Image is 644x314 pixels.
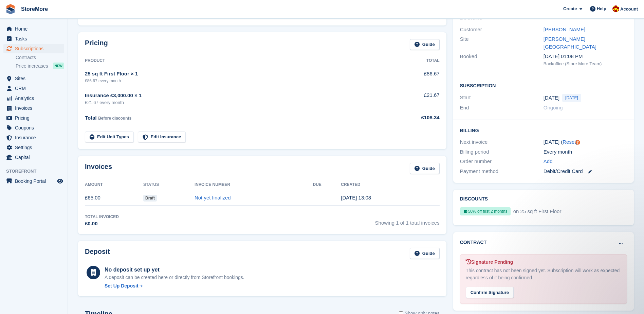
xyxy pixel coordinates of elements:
span: Help [597,5,606,12]
div: Insurance £3,000.00 × 1 [85,92,385,100]
a: menu [3,143,64,152]
span: Insurance [15,133,56,142]
span: [DATE] [562,94,581,102]
a: Not yet finalized [195,195,231,200]
h2: Contract [460,239,487,246]
a: StoreMore [18,3,51,15]
span: Capital [15,153,56,162]
div: Confirm Signature [466,287,514,298]
p: A deposit can be created here or directly from Storefront bookings. [105,274,244,281]
div: End [460,104,544,112]
span: Tasks [15,34,56,43]
th: Invoice Number [195,179,313,190]
th: Product [85,55,385,66]
a: menu [3,44,64,53]
a: menu [3,84,64,93]
a: Guide [410,163,440,174]
a: Contracts [16,54,64,61]
a: menu [3,153,64,162]
span: Draft [143,195,157,202]
th: Status [143,179,195,190]
a: Set Up Deposit [105,282,244,290]
a: Guide [410,39,440,50]
span: Invoices [15,103,56,113]
div: Next invoice [460,138,544,146]
a: menu [3,34,64,43]
a: menu [3,113,64,123]
img: Store More Team [612,5,619,12]
span: Settings [15,143,56,152]
div: [DATE] 01:08 PM [544,53,627,60]
h2: Deposit [85,248,110,259]
div: Site [460,35,544,51]
a: menu [3,24,64,34]
span: on 25 sq ft First Floor [512,208,562,214]
img: stora-icon-8386f47178a22dfd0bd8f6a31ec36ba5ce8667c1dd55bd0f319d3a0aa187defe.svg [5,4,16,14]
span: Account [620,6,638,13]
a: Reset [563,139,576,145]
h2: Pricing [85,39,108,50]
h2: Billing [460,127,627,134]
span: Total [85,115,97,121]
div: Payment method [460,168,544,175]
span: Price increases [16,63,48,69]
div: Customer [460,26,544,34]
div: £108.34 [385,114,439,122]
span: Pricing [15,113,56,123]
a: Confirm Signature [466,285,514,291]
div: Debit/Credit Card [544,168,627,175]
a: Edit Unit Types [85,132,134,143]
div: Tooltip anchor [575,139,581,145]
a: Preview store [56,177,64,185]
a: Add [544,158,553,165]
td: £21.67 [385,88,439,110]
time: 2025-10-07 00:00:00 UTC [544,94,559,102]
span: Analytics [15,93,56,103]
a: menu [3,133,64,142]
a: menu [3,103,64,113]
div: Booked [460,53,544,67]
div: Start [460,94,544,102]
td: £86.67 [385,66,439,88]
span: Create [563,5,577,12]
div: Billing period [460,148,544,156]
div: [DATE] ( ) [544,138,627,146]
div: NEW [53,63,64,69]
div: 25 sq ft First Floor × 1 [85,70,385,78]
span: Sites [15,74,56,83]
span: Showing 1 of 1 total invoices [375,214,440,228]
h2: Invoices [85,163,112,174]
a: Price increases NEW [16,62,64,70]
div: Total Invoiced [85,214,119,220]
div: Every month [544,148,627,156]
span: Booking Portal [15,176,56,186]
a: Guide [410,248,440,259]
th: Total [385,55,439,66]
div: Signature Pending [466,259,621,266]
td: £65.00 [85,190,143,206]
th: Created [341,179,439,190]
div: Backoffice (Store More Team) [544,60,627,67]
th: Due [313,179,341,190]
span: Before discounts [98,116,131,121]
div: This contract has not been signed yet. Subscription will work as expected regardless of it being ... [466,267,621,281]
span: Subscriptions [15,44,56,53]
a: Edit Insurance [138,132,186,143]
div: No deposit set up yet [105,266,244,274]
a: [PERSON_NAME] [544,27,585,32]
div: Order number [460,158,544,165]
span: Coupons [15,123,56,133]
th: Amount [85,179,143,190]
a: menu [3,176,64,186]
span: Ongoing [544,105,563,110]
div: £86.67 every month [85,78,385,84]
a: menu [3,74,64,83]
time: 2025-10-07 12:08:39 UTC [341,195,371,200]
a: menu [3,93,64,103]
a: menu [3,123,64,133]
div: £0.00 [85,220,119,228]
span: Storefront [6,168,68,175]
a: [PERSON_NAME][GEOGRAPHIC_DATA] [544,36,596,50]
div: Set Up Deposit [105,282,139,290]
span: Home [15,24,56,34]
